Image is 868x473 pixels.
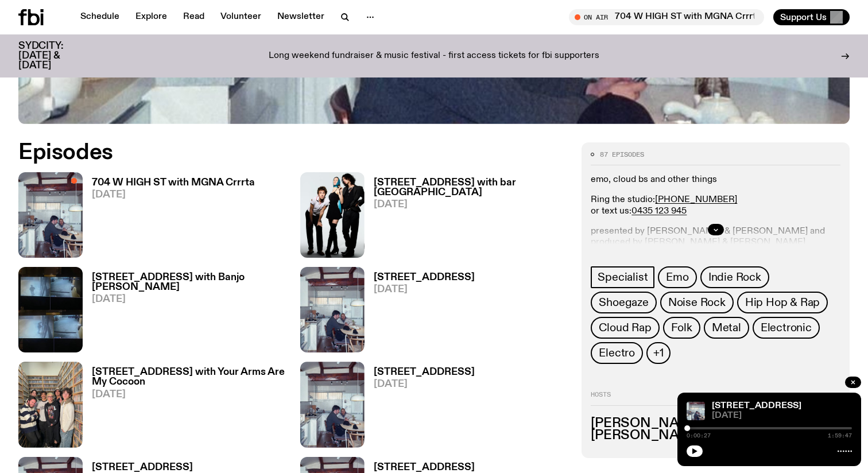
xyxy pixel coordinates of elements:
a: Metal [704,317,749,339]
a: [STREET_ADDRESS][DATE] [365,367,475,447]
a: [STREET_ADDRESS] with Banjo [PERSON_NAME][DATE] [83,273,286,352]
a: Newsletter [270,9,331,25]
h3: SYDCITY: [DATE] & [DATE] [18,41,92,71]
h3: [PERSON_NAME] [591,417,840,430]
a: Shoegaze [591,292,656,313]
h3: [STREET_ADDRESS] [374,273,475,282]
span: Cloud Rap [599,321,651,334]
button: +1 [646,342,671,364]
p: Ring the studio: or text us: [591,195,840,216]
a: [STREET_ADDRESS] with Your Arms Are My Cocoon[DATE] [83,367,286,447]
a: [PHONE_NUMBER] [655,195,737,204]
img: Pat sits at a dining table with his profile facing the camera. Rhea sits to his left facing the c... [18,172,83,258]
h3: [STREET_ADDRESS] [374,463,475,472]
span: Noise Rock [668,296,726,309]
span: Electro [599,347,635,359]
a: [STREET_ADDRESS] with bar [GEOGRAPHIC_DATA][DATE] [365,178,568,258]
a: Volunteer [214,9,268,25]
span: Shoegaze [599,296,648,309]
a: Specialist [591,266,654,288]
span: Hip Hop & Rap [745,296,820,309]
a: Noise Rock [660,292,734,313]
h3: [STREET_ADDRESS] [374,367,475,377]
h2: Episodes [18,142,568,163]
span: Emo [666,271,688,284]
h3: 704 W HIGH ST with MGNA Crrrta [92,178,255,188]
span: [DATE] [374,379,475,389]
a: Hip Hop & Rap [737,292,828,313]
a: Folk [663,317,700,339]
a: Indie Rock [700,266,769,288]
img: Artist Your Arms Are My Cocoon in the fbi music library [18,362,83,447]
span: 0:00:27 [687,433,711,439]
span: Specialist [598,271,648,284]
span: [DATE] [712,412,852,420]
span: [DATE] [92,190,255,200]
a: Electro [591,342,643,364]
span: [DATE] [374,200,568,210]
button: Support Us [773,9,850,25]
a: 704 W HIGH ST with MGNA Crrrta[DATE] [83,178,255,258]
p: emo, cloud bs and other things [591,175,840,185]
a: Cloud Rap [591,317,659,339]
span: Electronic [761,321,812,334]
h3: [STREET_ADDRESS] [92,463,193,472]
h3: [STREET_ADDRESS] with Banjo [PERSON_NAME] [92,273,286,292]
span: 1:59:47 [828,433,852,439]
p: Long weekend fundraiser & music festival - first access tickets for fbi supporters [269,51,599,61]
img: Pat sits at a dining table with his profile facing the camera. Rhea sits to his left facing the c... [300,362,365,447]
a: Read [176,9,211,25]
a: Emo [658,266,696,288]
a: [STREET_ADDRESS] [712,401,801,410]
span: [DATE] [374,285,475,294]
span: [DATE] [92,294,286,304]
span: Indie Rock [708,271,761,284]
span: Folk [671,321,692,334]
img: Pat sits at a dining table with his profile facing the camera. Rhea sits to his left facing the c... [687,402,705,420]
span: +1 [653,347,664,359]
img: Pat sits at a dining table with his profile facing the camera. Rhea sits to his left facing the c... [300,267,365,352]
span: [DATE] [92,390,286,400]
h2: Hosts [591,391,840,405]
span: Metal [712,321,741,334]
h3: [STREET_ADDRESS] with Your Arms Are My Cocoon [92,367,286,387]
h3: [PERSON_NAME] [591,429,840,442]
button: On Air704 W HIGH ST with MGNA Crrrta [569,9,764,25]
a: Electronic [753,317,820,339]
a: 0435 123 945 [631,207,687,216]
span: 87 episodes [600,152,644,158]
a: [STREET_ADDRESS][DATE] [365,273,475,352]
h3: [STREET_ADDRESS] with bar [GEOGRAPHIC_DATA] [374,178,568,197]
a: Schedule [73,9,126,25]
a: Explore [129,9,174,25]
span: Support Us [780,12,827,22]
